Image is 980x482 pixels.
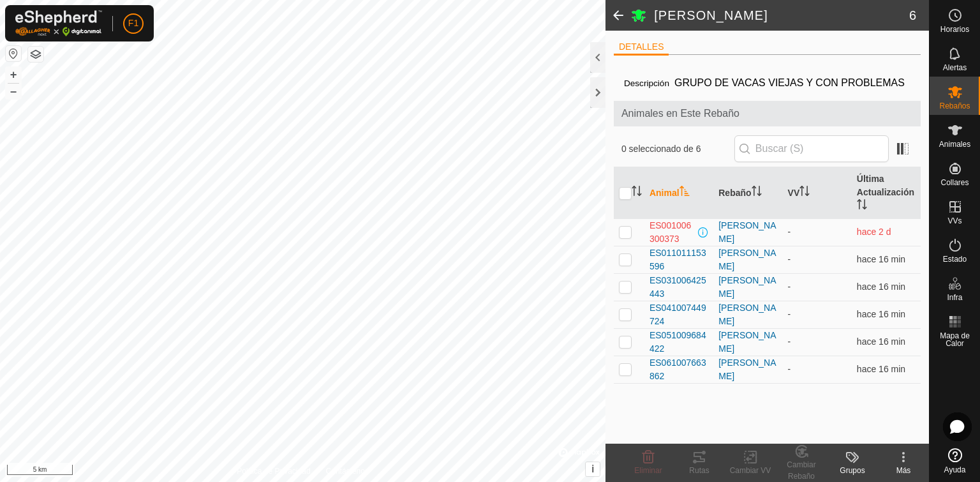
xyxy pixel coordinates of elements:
span: 0 seleccionado de 6 [621,142,734,156]
app-display-virtual-paddock-transition: - [788,282,791,292]
div: [PERSON_NAME] [718,274,777,301]
span: Alertas [943,64,967,72]
span: ES051009684422 [650,329,708,356]
app-display-virtual-paddock-transition: - [788,309,791,319]
span: VVs [947,217,961,225]
p-sorticon: Activar para ordenar [799,188,810,198]
div: Grupos [827,465,878,476]
span: 22 ago 2025, 13:06 [857,282,905,292]
th: VV [783,167,852,219]
p-sorticon: Activar para ordenar [679,188,690,198]
a: Ayuda [930,443,980,479]
input: Buscar (S) [734,135,889,162]
p-sorticon: Activar para ordenar [752,188,762,198]
button: + [6,67,21,82]
p-sorticon: Activar para ordenar [857,201,867,211]
span: GRUPO DE VACAS VIEJAS Y CON PROBLEMAS [669,72,910,93]
th: Última Actualización [852,167,921,219]
div: Más [878,465,929,476]
app-display-virtual-paddock-transition: - [788,227,791,237]
label: Descripción [624,79,669,88]
img: Logo Gallagher [15,10,102,36]
h2: [PERSON_NAME] [654,8,909,23]
button: Capas del Mapa [28,47,43,62]
span: ES061007663862 [650,356,708,383]
span: Mapa de Calor [933,332,977,347]
span: 22 ago 2025, 13:06 [857,254,905,264]
span: Ayuda [944,466,966,474]
th: Animal [644,167,713,219]
a: Contáctenos [326,465,369,477]
span: Rebaños [939,102,970,110]
div: [PERSON_NAME] [718,246,777,273]
span: 22 ago 2025, 13:06 [857,336,905,347]
li: DETALLES [614,40,669,56]
span: i [591,463,594,474]
span: ES001006300373 [650,219,695,246]
span: Estado [943,255,967,263]
div: Cambiar Rebaño [776,459,827,482]
span: 20 ago 2025, 12:36 [857,227,891,237]
div: [PERSON_NAME] [718,301,777,328]
span: Horarios [940,26,969,33]
span: Animales en Este Rebaño [621,106,913,121]
a: Política de Privacidad [237,465,310,477]
button: i [586,462,600,476]
span: Infra [947,294,962,301]
div: [PERSON_NAME] [718,356,777,383]
div: [PERSON_NAME] [718,329,777,356]
span: ES041007449724 [650,301,708,328]
span: ES031006425443 [650,274,708,301]
app-display-virtual-paddock-transition: - [788,364,791,374]
span: Animales [939,140,970,148]
p-sorticon: Activar para ordenar [632,188,642,198]
span: 6 [909,6,916,25]
button: Restablecer Mapa [6,46,21,61]
span: Collares [940,179,969,186]
span: 22 ago 2025, 13:06 [857,309,905,319]
div: Cambiar VV [725,465,776,476]
div: Rutas [674,465,725,476]
th: Rebaño [713,167,782,219]
div: [PERSON_NAME] [718,219,777,246]
span: F1 [128,17,138,30]
button: – [6,84,21,99]
span: 22 ago 2025, 13:06 [857,364,905,374]
span: ES011011153596 [650,246,708,273]
app-display-virtual-paddock-transition: - [788,336,791,347]
app-display-virtual-paddock-transition: - [788,254,791,264]
span: Eliminar [634,466,662,475]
